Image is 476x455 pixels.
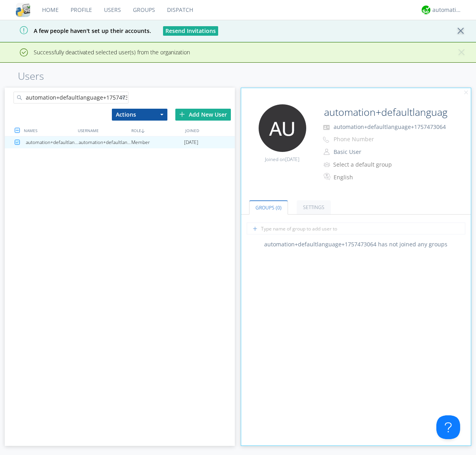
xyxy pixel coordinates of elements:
[333,161,399,169] div: Select a default group
[334,123,446,131] span: automation+defaultlanguage+1757473064
[26,136,79,148] div: automation+defaultlanguage+1757473064
[323,136,329,143] img: phone-outline.svg
[324,159,331,170] img: icon-alert-users-thin-outline.svg
[432,6,462,14] div: automation+atlas
[321,104,449,120] input: Name
[184,136,198,148] span: [DATE]
[249,200,288,215] a: Groups (0)
[324,149,330,155] img: person-outline.svg
[324,172,332,181] img: In groups with Translation enabled, this user's messages will be automatically translated to and ...
[334,173,400,181] div: English
[175,109,231,121] div: Add New User
[16,3,30,17] img: cddb5a64eb264b2086981ab96f4c1ba7
[331,146,410,157] button: Basic User
[247,223,465,234] input: Type name of group to add user to
[259,104,306,152] img: 373638.png
[265,156,299,163] span: Joined on
[436,415,460,439] iframe: Toggle Customer Support
[463,90,469,96] img: cancel.svg
[131,136,184,148] div: Member
[13,92,129,104] input: Search users
[163,26,218,36] button: Resend Invitations
[422,6,430,14] img: d2d01cd9b4174d08988066c6d424eccd
[6,27,151,35] span: A few people haven't set up their accounts.
[129,125,183,136] div: ROLE
[5,136,235,148] a: automation+defaultlanguage+1757473064automation+defaultlanguage+1757473064Member[DATE]
[183,125,237,136] div: JOINED
[285,156,299,163] span: [DATE]
[79,136,131,148] div: automation+defaultlanguage+1757473064
[241,240,471,248] div: automation+defaultlanguage+1757473064 has not joined any groups
[22,125,75,136] div: NAMES
[297,200,331,214] a: Settings
[179,111,185,117] img: plus.svg
[76,125,129,136] div: USERNAME
[112,109,167,121] button: Actions
[6,48,190,56] span: Successfully deactivated selected user(s) from the organization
